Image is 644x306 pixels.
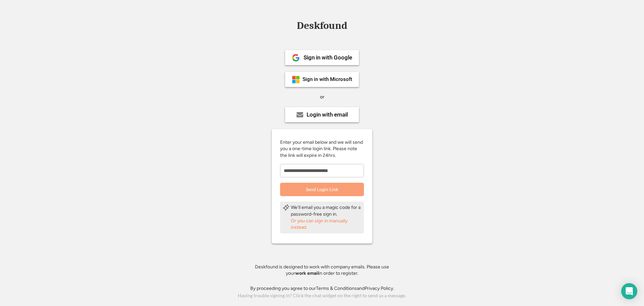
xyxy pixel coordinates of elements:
[304,55,352,60] div: Sign in with Google
[295,270,319,276] strong: work email
[316,286,357,291] a: Terms & Conditions
[292,76,300,84] img: ms-symbollockup_mssymbol_19.png
[292,54,300,62] img: 1024px-Google__G__Logo.svg.png
[291,218,361,231] div: Or you can sign in manually instead.
[250,285,394,292] div: By proceeding you agree to our and
[247,264,397,277] div: Deskfound is designed to work with company emails. Please use your in order to register.
[303,77,352,82] div: Sign in with Microsoft
[365,286,394,291] a: Privacy Policy.
[320,94,324,100] div: or
[291,204,361,217] div: We'll email you a magic code for a password-free sign in.
[293,20,351,31] div: Deskfound
[280,183,364,196] button: Send Login Link
[307,112,348,118] div: Login with email
[280,139,364,159] div: Enter your email below and we will send you a one-time login link. Please note the link will expi...
[621,283,637,299] div: Open Intercom Messenger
